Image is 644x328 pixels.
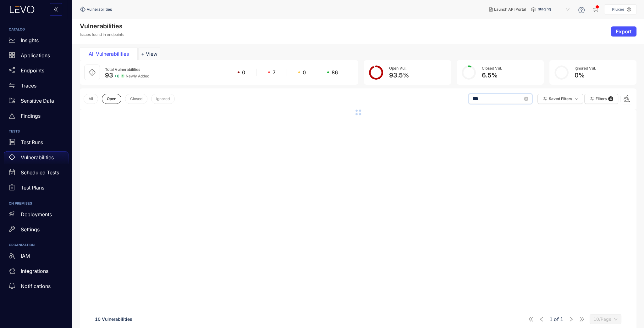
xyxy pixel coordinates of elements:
button: Closed [125,94,147,104]
a: Scheduled Tests [4,167,69,182]
div: Ignored Vul. [575,66,596,71]
span: 4 [608,96,613,101]
span: Open [107,97,116,101]
div: Open Vul. [389,66,409,71]
a: Notifications [4,280,69,295]
p: Vulnerabilities [21,155,54,160]
div: 93.5 % [389,72,409,79]
span: Total Vulnerabilities [105,67,140,72]
button: Export [611,26,636,37]
p: Scheduled Tests [21,170,59,175]
a: Vulnerabilities [4,151,69,167]
button: Saved Filtersdown [537,94,583,104]
span: team [9,253,15,259]
a: Sensitive Data [4,94,69,110]
a: Findings [4,110,69,125]
span: 86 [332,70,338,75]
span: Ignored [156,97,170,101]
span: down [575,97,578,101]
p: Endpoints [21,68,44,73]
p: Test Plans [21,185,44,190]
button: double-left [50,3,62,16]
p: Integrations [21,268,48,274]
p: Applications [21,53,50,58]
p: Findings [21,113,41,119]
span: Export [616,29,632,34]
p: Pluxee [612,7,624,12]
span: Newly Added [126,74,149,78]
span: swap [9,82,15,89]
span: double-left [53,7,58,13]
span: Closed [130,97,142,101]
a: Integrations [4,265,69,280]
a: Settings [4,223,69,238]
div: All Vulnerabilities [85,51,132,57]
span: 1 [560,316,563,322]
span: 0 [242,70,245,75]
button: Filters 4 [584,94,618,104]
button: Open [102,94,121,104]
span: close-circle [524,97,528,101]
div: 6.5 % [482,72,502,79]
a: Applications [4,49,69,64]
h6: ON PREMISES [9,202,63,206]
button: Add tab [138,48,160,60]
a: Endpoints [4,64,69,79]
a: IAM [4,250,69,265]
p: Notifications [21,283,51,289]
a: Insights [4,34,69,49]
span: staging [538,4,571,14]
p: Sensitive Data [21,98,54,104]
p: Settings [21,227,40,232]
p: Test Runs [21,139,43,145]
a: Test Plans [4,182,69,197]
p: Deployments [21,212,52,217]
span: of [549,316,563,322]
span: 10/Page [593,314,618,324]
button: All [84,94,98,104]
h6: TESTS [9,130,63,133]
span: close-circle [524,96,528,101]
button: Ignored [151,94,175,104]
h6: CATALOG [9,28,63,31]
button: Launch API Portal [484,4,531,14]
span: 0 [303,70,306,75]
a: Traces [4,79,69,94]
span: 7 [272,70,276,75]
a: Deployments [4,208,69,223]
h4: Vulnerabilities [80,22,124,30]
p: Issues found in endpoints [80,32,124,37]
p: IAM [21,253,30,259]
span: All [89,97,93,101]
span: 93 [105,71,113,79]
span: Vulnerabilities [87,7,112,12]
span: 1 [549,316,553,322]
p: Insights [21,37,39,43]
span: Launch API Portal [494,7,526,12]
span: Filters [596,97,607,101]
span: warning [9,113,15,119]
a: Test Runs [4,136,69,151]
span: 10 Vulnerabilities [95,316,132,322]
span: Saved Filters [549,97,572,101]
div: Closed Vul. [482,66,502,71]
span: + 6 [114,74,119,78]
p: Traces [21,83,36,88]
div: 0 % [575,72,596,79]
h6: ORGANIZATION [9,243,63,247]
